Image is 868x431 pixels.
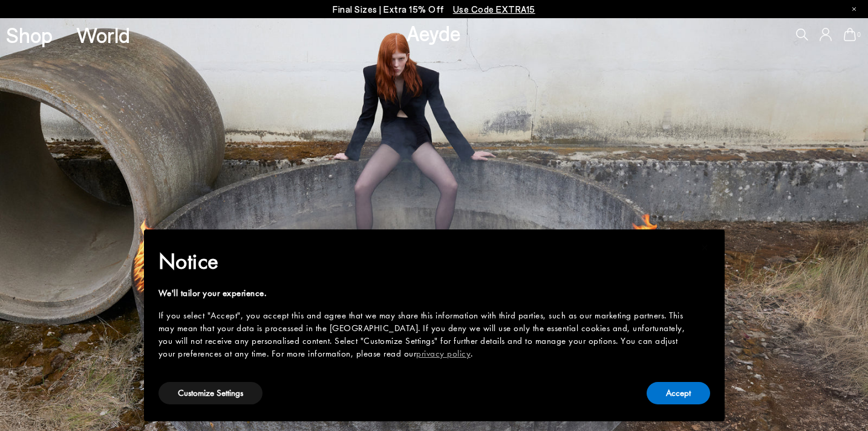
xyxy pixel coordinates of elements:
button: Customize Settings [158,382,263,404]
p: Final Sizes | Extra 15% Off [333,2,535,17]
div: If you select "Accept", you accept this and agree that we may share this information with third p... [158,309,691,360]
a: Aeyde [406,20,461,45]
a: 0 [844,28,856,41]
a: Shop [6,24,53,45]
div: We'll tailor your experience. [158,287,691,300]
span: Navigate to /collections/ss25-final-sizes [453,4,535,15]
a: World [76,24,130,45]
h2: Notice [158,246,691,277]
button: Accept [647,382,710,404]
a: privacy policy [416,347,471,360]
span: 0 [856,31,862,38]
span: × [701,238,709,257]
button: Close this notice [691,233,720,262]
